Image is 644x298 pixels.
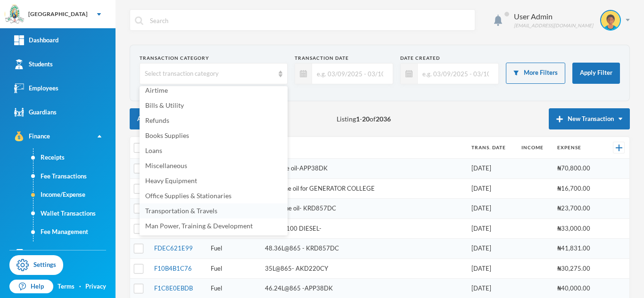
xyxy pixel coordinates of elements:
input: Search [149,10,470,31]
img: + [616,145,622,151]
a: Terms [58,282,74,291]
td: [DATE] [467,239,517,259]
a: Privacy [85,282,106,291]
td: 5l engine oil-APP38DK [260,159,467,179]
button: Apply Filter [572,63,620,84]
div: [GEOGRAPHIC_DATA] [28,10,88,18]
span: Bills & Utility [145,101,184,109]
a: F10B4B1C76 [154,265,192,272]
td: 5L Engine oil- KRD857DC [260,199,467,219]
div: Date Created [400,55,499,62]
th: Income [517,137,553,159]
span: Airtime [145,86,168,94]
td: 30L @1100 DIESEL- [260,218,467,239]
div: Guardians [14,107,57,117]
button: More Filters [506,63,565,84]
a: Settings [9,255,63,275]
a: FDEC621E99 [154,244,193,252]
img: search [135,16,143,25]
b: 20 [362,115,370,123]
td: [DATE] [467,199,517,219]
a: Income/Expense [33,185,116,204]
span: Books Supplies [145,131,189,139]
td: 48.36L@865 - KRD857DC [260,239,467,259]
td: [DATE] [467,178,517,199]
td: [DATE] [467,159,517,179]
img: logo [5,5,24,24]
button: New Transaction [549,108,630,129]
td: Fuel [206,258,260,279]
span: Listing - of [337,114,391,124]
th: Trans. Date [467,137,517,159]
span: Transportation & Travels [145,207,217,215]
a: Receipts [33,148,116,167]
th: Note [260,137,467,159]
span: Loans [145,146,162,154]
td: ₦41,831.00 [553,239,605,259]
td: 4L engine oil for GENERATOR COLLEGE [260,178,467,199]
div: Transaction Date [295,55,393,62]
td: ₦30,275.00 [553,258,605,279]
a: Wallet Transactions [33,204,116,223]
button: Actions [130,108,174,129]
input: e.g. 03/09/2025 - 03/10/2025 [312,63,388,84]
a: Fee Management [33,223,116,242]
div: Subjects [14,249,52,258]
span: Refunds [145,116,169,124]
div: · [79,282,81,291]
a: F1C8E0EBDB [154,284,193,292]
td: ₦23,700.00 [553,199,605,219]
td: [DATE] [467,218,517,239]
b: 2036 [376,115,391,123]
a: Help [9,280,53,294]
td: ₦70,800.00 [553,159,605,179]
div: Finance [14,131,50,141]
td: ₦33,000.00 [553,218,605,239]
img: STUDENT [601,11,620,30]
td: [DATE] [467,258,517,279]
b: 1 [356,115,360,123]
div: [EMAIL_ADDRESS][DOMAIN_NAME] [514,22,593,29]
th: Expense [553,137,605,159]
div: Dashboard [14,35,58,45]
td: ₦16,700.00 [553,178,605,199]
span: Man Power, Training & Development [145,222,253,230]
span: Heavy Equipment [145,177,197,185]
input: e.g. 03/09/2025 - 03/10/2025 [418,63,494,84]
div: Transaction category [140,55,288,62]
a: Fee Transactions [33,167,116,186]
div: User Admin [514,11,593,22]
span: Miscellaneous [145,161,187,169]
span: Office Supplies & Stationaries [145,192,231,200]
div: Students [14,59,53,69]
div: Select transaction category [145,69,274,79]
td: Fuel [206,239,260,259]
td: 35L@865- AKD220CY [260,258,467,279]
div: Employees [14,83,58,93]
